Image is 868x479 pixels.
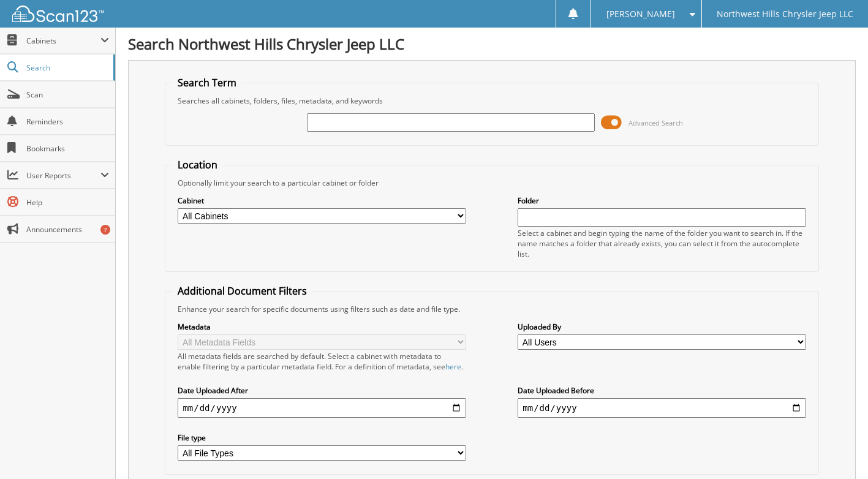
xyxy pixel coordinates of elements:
[172,284,313,298] legend: Additional Document Filters
[172,304,812,314] div: Enhance your search for specific documents using filters such as date and file type.
[100,225,110,235] div: 7
[172,158,224,172] legend: Location
[26,224,109,235] span: Announcements
[26,36,100,46] span: Cabinets
[178,195,466,206] label: Cabinet
[518,228,806,259] div: Select a cabinet and begin typing the name of the folder you want to search in. If the name match...
[128,34,856,54] h1: Search Northwest Hills Chrysler Jeep LLC
[172,96,812,106] div: Searches all cabinets, folders, files, metadata, and keywords
[628,118,683,127] span: Advanced Search
[717,10,853,18] span: Northwest Hills Chrysler Jeep LLC
[26,170,100,181] span: User Reports
[606,10,675,18] span: [PERSON_NAME]
[518,398,806,418] input: end
[26,197,109,208] span: Help
[26,89,109,100] span: Scan
[26,62,107,73] span: Search
[518,385,806,396] label: Date Uploaded Before
[12,6,104,22] img: scan123-logo-white.svg
[518,322,806,332] label: Uploaded By
[518,195,806,206] label: Folder
[178,322,466,332] label: Metadata
[172,76,243,89] legend: Search Term
[178,398,466,418] input: start
[26,143,109,154] span: Bookmarks
[178,385,466,396] label: Date Uploaded After
[178,432,466,443] label: File type
[172,178,812,188] div: Optionally limit your search to a particular cabinet or folder
[26,116,109,127] span: Reminders
[178,351,466,372] div: All metadata fields are searched by default. Select a cabinet with metadata to enable filtering b...
[445,361,461,372] a: here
